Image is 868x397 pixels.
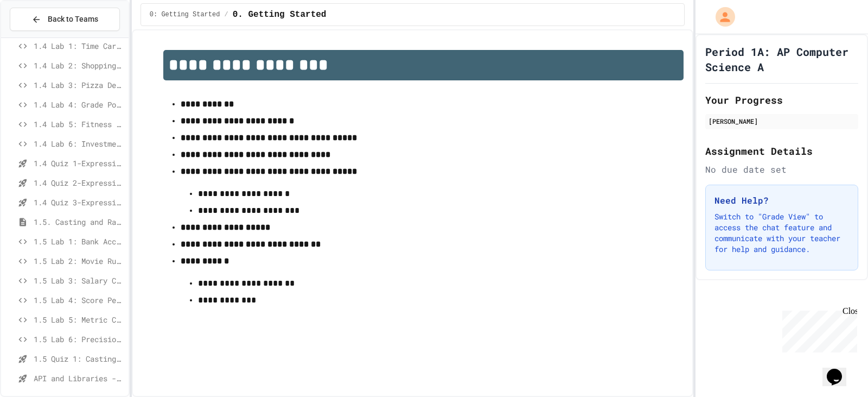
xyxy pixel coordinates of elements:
p: Switch to "Grade View" to access the chat feature and communicate with your teacher for help and ... [714,211,849,255]
span: 1.4 Lab 2: Shopping Receipt Builder [34,60,124,71]
button: Back to Teams [10,8,120,31]
span: 1.4 Quiz 1-Expressions and Assignment Statements [34,157,124,169]
span: Back to Teams [48,14,98,25]
span: 1.5 Lab 3: Salary Calculator Fixer [34,275,124,286]
span: 1.5 Lab 2: Movie Runtime Calculator [34,255,124,267]
h2: Assignment Details [705,143,858,159]
span: 1.5 Quiz 1: Casting and Ranges of variables - Quiz [34,353,124,364]
span: 1.4 Lab 1: Time Card Calculator [34,40,124,52]
span: 1.4 Lab 4: Grade Point Average [34,99,124,110]
span: 0: Getting Started [150,10,220,19]
span: 1.4 Lab 3: Pizza Delivery Calculator [34,79,124,91]
span: API and Libraries - Topic 1.7 [34,373,124,384]
div: Chat with us now!Close [4,4,75,69]
span: 1.4 Quiz 2-Expressions and Assignment Statements [34,177,124,188]
iframe: chat widget [822,354,857,386]
div: No due date set [705,163,858,176]
h3: Need Help? [714,194,849,207]
iframe: chat widget [778,306,857,352]
h1: Period 1A: AP Computer Science A [705,44,858,74]
span: 1.4 Lab 6: Investment Portfolio Tracker [34,138,124,149]
span: 1.4 Quiz 3-Expressions and Assignment Statements [34,197,124,208]
span: 1.5 Lab 4: Score Percentage Calculator [34,294,124,306]
span: 1.5. Casting and Ranges of Values [34,216,124,228]
h2: Your Progress [705,92,858,108]
span: 1.4 Lab 5: Fitness Tracker Debugger [34,118,124,130]
div: [PERSON_NAME] [709,116,855,126]
span: 1.5 Lab 5: Metric Conversion Debugger [34,314,124,325]
span: 0. Getting Started [233,8,327,21]
div: My Account [704,4,738,29]
span: 1.5 Lab 6: Precision Calculator System [34,333,124,345]
span: / [224,10,228,19]
span: 1.5 Lab 1: Bank Account Fixer [34,236,124,247]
